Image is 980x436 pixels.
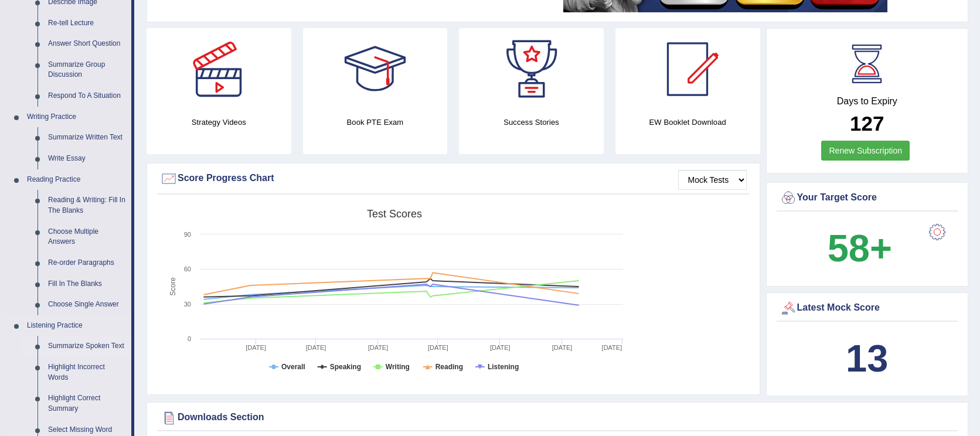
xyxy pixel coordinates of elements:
[459,116,604,128] h4: Success Stories
[43,148,131,169] a: Write Essay
[780,299,955,317] div: Latest Mock Score
[246,344,266,351] tspan: [DATE]
[43,294,131,315] a: Choose Single Answer
[850,112,884,135] b: 127
[43,190,131,221] a: Reading & Writing: Fill In The Blanks
[22,107,131,128] a: Writing Practice
[184,265,191,272] text: 60
[602,344,622,351] tspan: [DATE]
[428,344,448,351] tspan: [DATE]
[188,335,191,342] text: 0
[43,274,131,295] a: Fill In The Blanks
[43,222,131,253] a: Choose Multiple Answers
[43,33,131,54] a: Answer Short Question
[306,344,326,351] tspan: [DATE]
[43,336,131,357] a: Summarize Spoken Text
[368,344,389,351] tspan: [DATE]
[22,169,131,190] a: Reading Practice
[846,337,888,380] b: 13
[330,363,361,371] tspan: Speaking
[615,116,760,128] h4: EW Booklet Download
[43,86,131,107] a: Respond To A Situation
[821,141,910,161] a: Renew Subscription
[780,189,955,207] div: Your Target Score
[22,315,131,336] a: Listening Practice
[184,301,191,308] text: 30
[43,13,131,34] a: Re-tell Lecture
[184,231,191,238] text: 90
[43,253,131,274] a: Re-order Paragraphs
[43,54,131,86] a: Summarize Group Discussion
[43,388,131,419] a: Highlight Correct Summary
[780,96,955,107] h4: Days to Expiry
[303,116,448,128] h4: Book PTE Exam
[490,344,511,351] tspan: [DATE]
[435,363,463,371] tspan: Reading
[169,277,177,296] tspan: Score
[160,409,955,427] div: Downloads Section
[160,170,747,188] div: Score Progress Chart
[43,127,131,148] a: Summarize Written Text
[552,344,573,351] tspan: [DATE]
[386,363,410,371] tspan: Writing
[488,363,519,371] tspan: Listening
[281,363,305,371] tspan: Overall
[828,227,892,270] b: 58+
[43,357,131,388] a: Highlight Incorrect Words
[367,208,422,220] tspan: Test scores
[147,116,291,128] h4: Strategy Videos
